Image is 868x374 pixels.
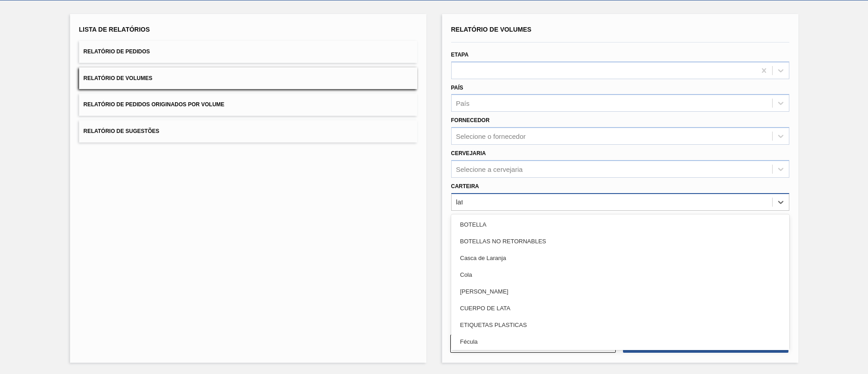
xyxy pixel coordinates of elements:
div: País [456,99,470,107]
button: Limpar [450,335,616,353]
div: Selecione o fornecedor [456,133,526,140]
div: BOTELLAS NO RETORNABLES [451,233,789,250]
div: BOTELLA [451,216,789,233]
div: ETIQUETAS PLASTICAS [451,317,789,333]
div: Selecione a cervejaria [456,165,523,173]
div: [PERSON_NAME] [451,283,789,300]
label: País [451,85,463,91]
button: Relatório de Pedidos [79,41,417,63]
div: Cola [451,266,789,283]
div: Fécula [451,333,789,350]
span: Relatório de Sugestões [84,128,160,134]
label: Cervejaria [451,150,486,156]
span: Relatório de Volumes [84,75,152,81]
label: Carteira [451,183,479,189]
div: CUERPO DE LATA [451,300,789,317]
label: Etapa [451,52,469,58]
label: Fornecedor [451,117,490,123]
button: Relatório de Sugestões [79,120,417,142]
button: Relatório de Volumes [79,67,417,90]
span: Relatório de Volumes [451,26,532,33]
div: Casca de Laranja [451,250,789,266]
span: Lista de Relatórios [79,26,150,33]
span: Relatório de Pedidos [84,48,150,55]
span: Relatório de Pedidos Originados por Volume [84,101,225,108]
button: Relatório de Pedidos Originados por Volume [79,94,417,116]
